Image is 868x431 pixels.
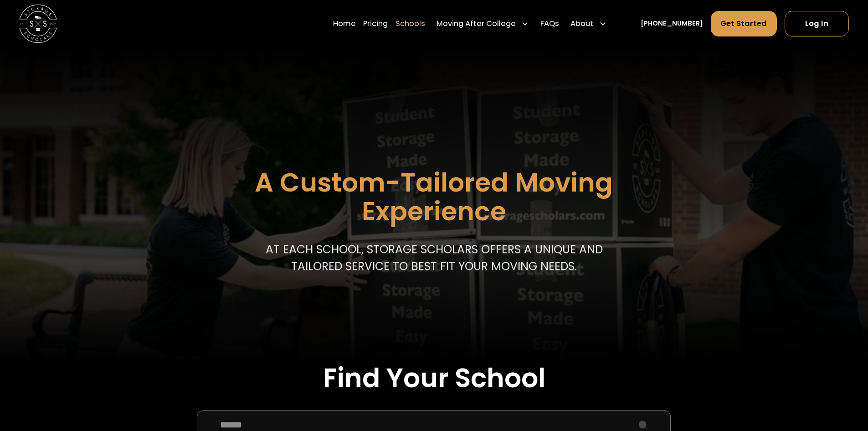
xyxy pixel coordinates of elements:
[363,10,388,37] a: Pricing
[570,18,593,30] div: About
[19,5,57,42] img: Storage Scholars main logo
[785,11,849,36] a: Log In
[437,18,516,30] div: Moving After College
[711,11,777,36] a: Get Started
[567,10,611,37] div: About
[206,168,662,226] h1: A Custom-Tailored Moving Experience
[433,10,533,37] div: Moving After College
[540,10,559,37] a: FAQs
[395,10,425,37] a: Schools
[333,10,356,37] a: Home
[261,241,607,275] p: At each school, storage scholars offers a unique and tailored service to best fit your Moving needs.
[641,19,703,29] a: [PHONE_NUMBER]
[92,362,775,394] h2: Find Your School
